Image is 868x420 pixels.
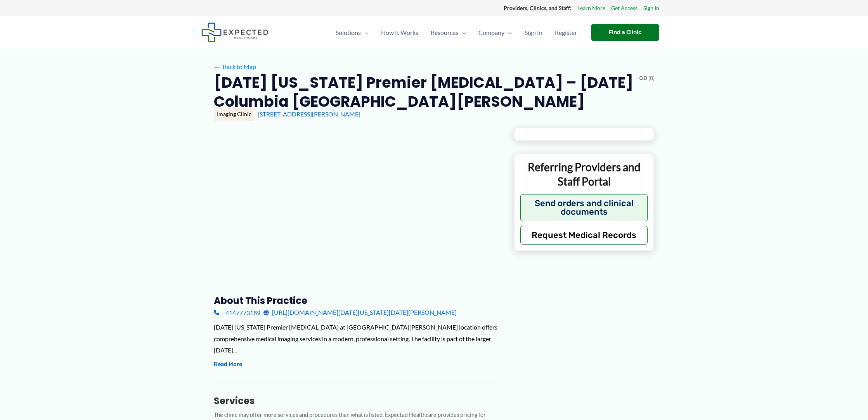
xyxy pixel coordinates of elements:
button: Request Medical Records [520,226,648,245]
a: Get Access [611,3,638,13]
nav: Primary Site Navigation [329,19,583,46]
a: Find a Clinic [591,24,659,41]
span: 0.0 [639,73,647,83]
a: ResourcesMenu Toggle [424,19,472,46]
span: Menu Toggle [361,19,369,46]
button: Send orders and clinical documents [520,194,648,221]
h3: Services [214,395,501,407]
span: How It Works [381,19,418,46]
span: Sign In [525,19,542,46]
a: 4147773189 [214,307,260,318]
a: How It Works [375,19,424,46]
button: Read More [214,360,242,369]
div: Imaging Clinic [214,108,255,121]
strong: Providers, Clinics, and Staff: [504,5,572,11]
a: Sign In [643,3,659,13]
a: Register [549,19,583,46]
span: Resources [431,19,458,46]
div: [DATE] [US_STATE] Premier [MEDICAL_DATA] at [GEOGRAPHIC_DATA][PERSON_NAME] location offers compre... [214,321,501,356]
a: CompanyMenu Toggle [472,19,518,46]
span: Menu Toggle [458,19,466,46]
span: Solutions [336,19,361,46]
h3: About this practice [214,295,501,307]
h2: [DATE] [US_STATE] Premier [MEDICAL_DATA] – [DATE] Columbia [GEOGRAPHIC_DATA][PERSON_NAME] [214,73,633,111]
a: [STREET_ADDRESS][PERSON_NAME] [258,110,360,118]
span: (0) [648,73,655,83]
a: Sign In [518,19,549,46]
a: Learn More [577,3,605,13]
span: Register [555,19,577,46]
a: ←Back to Map [214,61,256,73]
a: [URL][DOMAIN_NAME][DATE][US_STATE][DATE][PERSON_NAME] [263,307,457,318]
span: Menu Toggle [504,19,512,46]
p: Referring Providers and Staff Portal [520,160,648,188]
span: Company [478,19,504,46]
a: SolutionsMenu Toggle [329,19,375,46]
img: Expected Healthcare Logo - side, dark font, small [201,23,269,42]
span: ← [214,63,221,70]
